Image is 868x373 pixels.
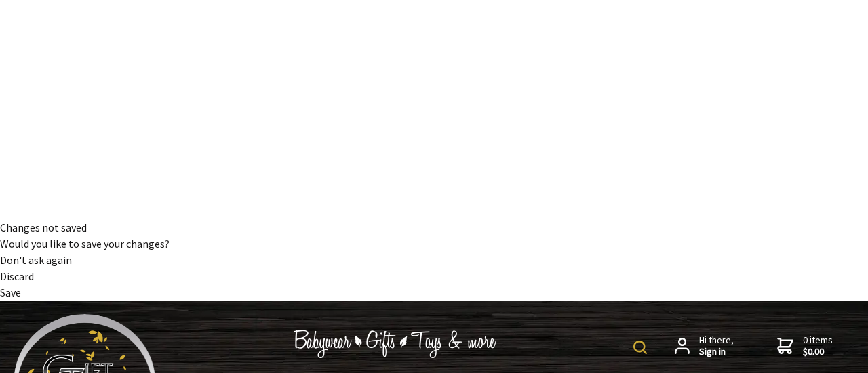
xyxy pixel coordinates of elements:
[699,334,734,358] span: Hi there,
[699,346,734,358] strong: Sign in
[803,346,833,358] strong: $0.00
[777,334,833,358] a: 0 items$0.00
[633,341,647,354] img: product search
[803,334,833,358] span: 0 items
[675,334,734,358] a: Hi there,Sign in
[293,330,496,358] img: Babywear - Gifts - Toys & more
